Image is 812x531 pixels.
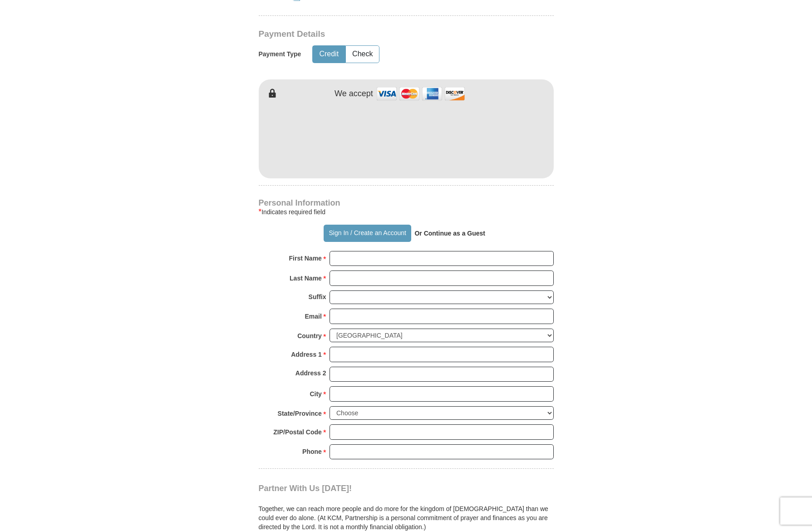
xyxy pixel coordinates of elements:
[259,484,352,493] span: Partner With Us [DATE]!
[273,426,322,438] strong: ZIP/Postal Code
[335,89,373,99] h4: We accept
[297,329,322,342] strong: Country
[324,225,411,242] button: Sign In / Create an Account
[305,310,322,323] strong: Email
[414,230,485,237] strong: Or Continue as a Guest
[291,348,322,361] strong: Address 1
[259,199,554,206] h4: Personal Information
[259,206,554,217] div: Indicates required field
[278,407,322,420] strong: State/Province
[259,50,301,58] h5: Payment Type
[302,445,322,458] strong: Phone
[346,46,379,63] button: Check
[295,367,326,379] strong: Address 2
[313,46,345,63] button: Credit
[375,84,466,103] img: credit cards accepted
[259,29,490,39] h3: Payment Details
[309,290,326,303] strong: Suffix
[289,252,322,265] strong: First Name
[310,388,321,400] strong: City
[290,272,322,285] strong: Last Name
